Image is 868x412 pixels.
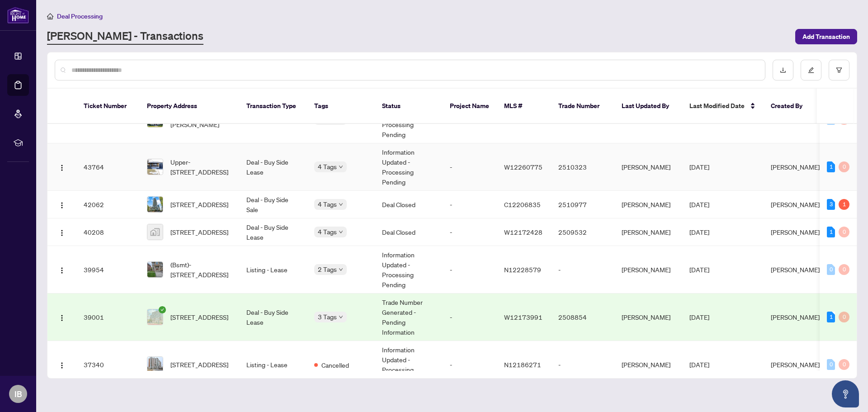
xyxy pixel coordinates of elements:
th: Ticket Number [76,89,140,124]
td: Listing - Lease [239,246,307,294]
span: [DATE] [689,163,709,171]
span: W12173991 [504,313,542,321]
td: - [551,341,614,388]
button: Logo [55,262,69,277]
th: Trade Number [551,89,614,124]
span: down [339,315,343,319]
span: Deal Processing [57,12,103,20]
span: [STREET_ADDRESS] [170,199,228,209]
td: - [443,341,497,388]
span: [PERSON_NAME] [771,200,820,208]
span: down [339,165,343,169]
span: check-circle [159,306,166,313]
td: - [443,191,497,218]
img: thumbnail-img [147,357,163,372]
td: 39001 [76,294,140,341]
div: 0 [839,227,849,237]
div: 3 [827,199,835,210]
img: thumbnail-img [147,224,163,240]
td: 42062 [76,191,140,218]
td: 2510323 [551,143,614,191]
td: - [443,143,497,191]
a: [PERSON_NAME] - Transactions [47,28,203,45]
div: 0 [839,359,849,370]
button: Logo [55,225,69,239]
td: 2508854 [551,294,614,341]
img: Logo [58,164,66,171]
span: [PERSON_NAME] [771,313,820,321]
th: Created By [764,89,818,124]
td: [PERSON_NAME] [614,143,682,191]
button: Logo [55,160,69,174]
td: 2510977 [551,191,614,218]
td: Information Updated - Processing Pending [375,143,443,191]
td: Deal - Buy Side Sale [239,191,307,218]
img: thumbnail-img [147,262,163,277]
span: [STREET_ADDRESS] [170,227,228,237]
span: [DATE] [689,360,709,369]
td: Information Updated - Processing Pending [375,341,443,388]
img: logo [7,7,29,24]
span: Last Modified Date [689,101,745,111]
td: [PERSON_NAME] [614,218,682,246]
th: Last Modified Date [682,89,764,124]
td: Listing - Lease [239,341,307,388]
td: 40208 [76,218,140,246]
img: Logo [58,202,66,209]
span: C12206835 [504,200,541,208]
td: - [443,246,497,294]
div: 1 [827,312,835,322]
th: Last Updated By [614,89,682,124]
span: [DATE] [689,228,709,236]
img: Logo [58,362,66,369]
span: down [339,267,343,272]
span: down [339,230,343,234]
span: [DATE] [689,265,709,274]
span: W12172428 [504,228,542,236]
img: Logo [58,267,66,274]
span: 2 Tags [318,264,337,275]
span: filter [836,67,842,73]
span: [STREET_ADDRESS] [170,312,228,322]
th: Property Address [140,89,239,124]
td: Deal Closed [375,191,443,218]
span: W12260775 [504,163,542,171]
img: thumbnail-img [147,197,163,212]
th: Tags [307,89,375,124]
span: [DATE] [689,200,709,208]
span: [DATE] [689,313,709,321]
span: Add Transaction [802,29,850,44]
button: Add Transaction [795,29,857,44]
td: - [551,246,614,294]
span: (Bsmt)-[STREET_ADDRESS] [170,260,232,279]
td: - [443,218,497,246]
td: Trade Number Generated - Pending Information [375,294,443,341]
td: 43764 [76,143,140,191]
span: Upper-[STREET_ADDRESS] [170,157,232,177]
span: 4 Tags [318,199,337,209]
span: down [339,202,343,207]
div: 1 [827,227,835,237]
span: N12186271 [504,360,541,369]
th: Project Name [443,89,497,124]
span: edit [808,67,814,73]
td: 39954 [76,246,140,294]
button: Logo [55,197,69,212]
div: 1 [827,161,835,172]
span: 3 Tags [318,312,337,322]
button: Logo [55,357,69,372]
span: download [780,67,786,73]
td: Deal - Buy Side Lease [239,218,307,246]
div: 0 [839,264,849,275]
button: edit [801,60,821,81]
div: 0 [827,359,835,370]
img: Logo [58,314,66,322]
span: 4 Tags [318,227,337,237]
span: [PERSON_NAME] [771,228,820,236]
th: Transaction Type [239,89,307,124]
th: MLS # [497,89,551,124]
div: 1 [839,199,849,210]
td: Deal - Buy Side Lease [239,294,307,341]
span: IB [14,388,22,400]
td: 37340 [76,341,140,388]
